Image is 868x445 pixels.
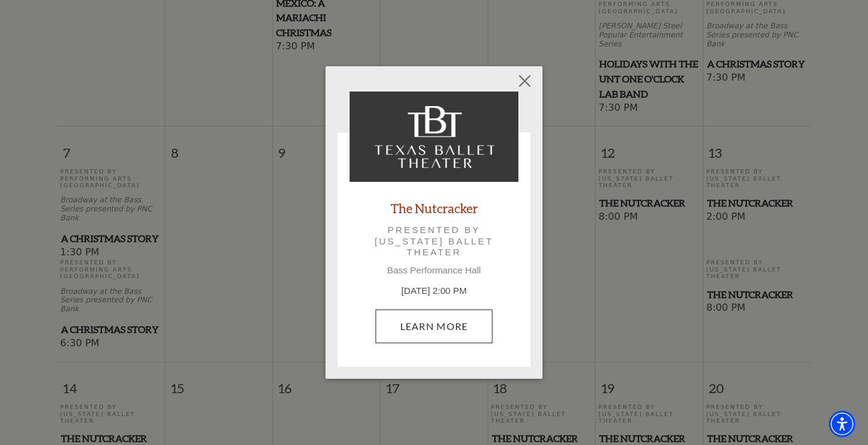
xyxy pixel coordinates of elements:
[514,69,536,92] button: Close
[350,92,518,182] img: The Nutcracker
[391,200,478,216] a: The Nutcracker
[366,225,502,258] p: Presented by [US_STATE] Ballet Theater
[376,310,493,343] a: December 14, 2:00 PM Learn More
[350,265,518,276] p: Bass Performance Hall
[829,411,855,437] div: Accessibility Menu
[350,284,518,298] p: [DATE] 2:00 PM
